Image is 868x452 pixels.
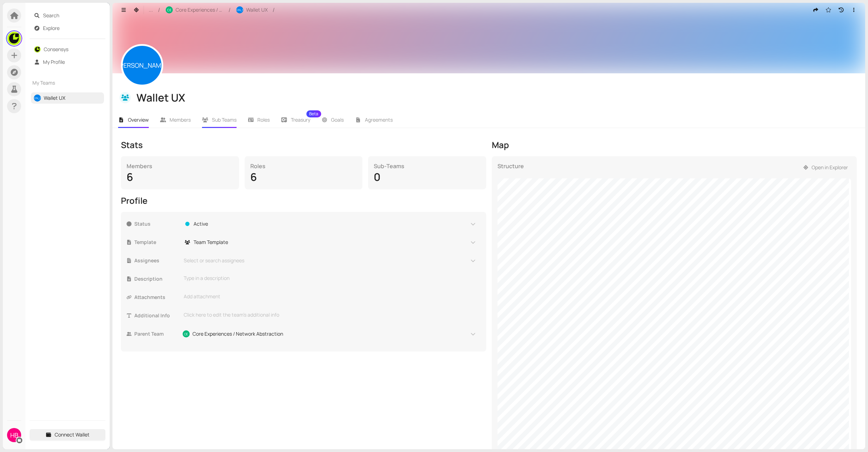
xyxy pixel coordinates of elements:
[374,162,481,170] div: Sub-Teams
[127,162,233,170] div: Members
[44,94,65,101] a: Wallet UX
[497,162,524,178] div: Structure
[374,170,481,184] div: 0
[162,4,227,16] button: CECore Experiences / Network Abstraction
[43,25,60,31] a: Explore
[149,6,153,14] span: ...
[136,91,855,104] div: Wallet UX
[194,220,208,228] span: Active
[179,291,481,302] div: Add attachment
[134,275,179,283] span: Description
[170,116,191,123] span: Members
[233,4,271,16] button: [PERSON_NAME]Wallet UX
[121,195,486,206] div: Profile
[43,59,65,65] a: My Profile
[306,110,321,117] sup: Beta
[176,6,224,14] span: Core Experiences / Network Abstraction
[134,293,179,301] span: Attachments
[128,116,149,123] span: Overview
[250,170,357,184] div: 6
[32,79,90,87] span: My Teams
[257,116,270,123] span: Roles
[365,116,393,123] span: Agreements
[184,274,476,282] div: Type in a description
[192,330,283,338] span: Core Experiences / Network Abstraction
[134,238,179,246] span: Template
[30,75,105,91] div: My Teams
[492,139,857,151] div: Map
[331,116,344,123] span: Goals
[800,162,851,173] button: Open in Explorer
[184,311,476,319] div: Click here to edit the team's additional info
[134,312,179,319] span: Additional Info
[212,116,237,123] span: Sub Teams
[184,331,188,337] span: CE
[121,139,486,151] div: Stats
[194,238,228,246] span: Team Template
[134,257,179,264] span: Assignees
[181,257,244,264] span: Select or search assignees
[246,6,268,14] span: Wallet UX
[44,46,68,53] a: Consensys
[43,10,102,21] span: Search
[7,32,21,45] img: UpR549OQDm.jpeg
[145,4,157,16] button: ...
[127,170,233,184] div: 6
[230,8,250,11] span: [PERSON_NAME]
[250,162,357,170] div: Roles
[55,431,90,439] span: Connect Wallet
[134,330,179,338] span: Parent Team
[10,428,18,442] span: HB
[291,117,310,122] span: Treasury
[30,429,105,440] button: Connect Wallet
[167,8,171,12] span: CE
[812,164,848,171] span: Open in Explorer
[134,220,179,228] span: Status
[117,44,167,86] span: [PERSON_NAME]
